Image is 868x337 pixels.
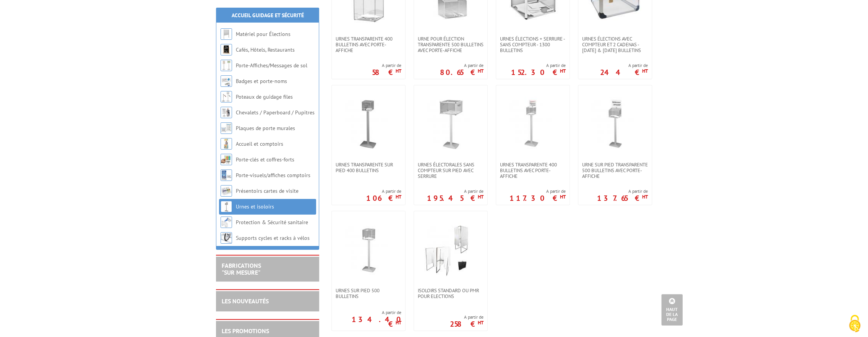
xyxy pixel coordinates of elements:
[418,36,483,53] span: Urne pour élection transparente 500 bulletins avec porte-affiche
[236,93,293,100] a: Poteaux de guidage files
[845,314,864,333] img: Cookies (fenêtre modale)
[221,122,232,134] img: Plaques de porte murales
[500,162,566,179] span: Urnes transparente 400 bulletins avec porte-affiche
[221,138,232,150] img: Accueil et comptoirs
[236,109,315,116] a: Chevalets / Paperboard / Pupitres
[221,91,232,103] img: Poteaux de guidage files
[222,297,269,305] a: LES NOUVEAUTÉS
[396,194,401,200] sup: HT
[509,188,566,194] span: A partir de
[236,46,295,53] a: Cafés, Hôtels, Restaurants
[221,44,232,55] img: Cafés, Hôtels, Restaurants
[414,288,487,299] a: ISOLOIRS STANDARD OU PMR POUR ELECTIONS
[372,62,401,68] span: A partir de
[221,28,232,40] img: Matériel pour Élections
[418,288,483,299] span: ISOLOIRS STANDARD OU PMR POUR ELECTIONS
[396,319,401,326] sup: HT
[588,97,642,150] img: Urne sur pied transparente 500 bulletins avec porte-affiche
[221,201,232,212] img: Urnes et isoloirs
[511,62,566,68] span: A partir de
[440,70,483,75] p: 80.65 €
[236,156,294,163] a: Porte-clés et coffres-forts
[232,12,304,19] a: Accueil Guidage et Sécurité
[221,217,232,228] img: Protection & Sécurité sanitaire
[478,68,483,74] sup: HT
[222,327,269,335] a: LES PROMOTIONS
[332,36,405,53] a: Urnes transparente 400 bulletins avec porte-affiche
[414,162,487,179] a: Urnes électorales sans compteur sur pied avec serrure
[478,319,483,326] sup: HT
[236,125,295,132] a: Plaques de porte murales
[509,196,566,200] p: 117.30 €
[597,196,648,200] p: 137.65 €
[342,97,395,150] img: Urnes transparente sur pied 400 bulletins
[221,60,232,71] img: Porte-Affiches/Messages de sol
[332,317,401,326] p: 134.40 €
[578,36,652,53] a: Urnes élections avec compteur et 2 cadenas - [DATE] & [DATE] bulletins
[418,162,483,179] span: Urnes électorales sans compteur sur pied avec serrure
[440,62,483,68] span: A partir de
[332,288,405,299] a: Urnes sur pied 500 bulletins
[600,62,648,68] span: A partir de
[332,309,401,316] span: A partir de
[221,75,232,87] img: Badges et porte-noms
[600,70,648,75] p: 244 €
[841,311,868,337] button: Cookies (fenêtre modale)
[396,68,401,74] sup: HT
[450,314,483,320] span: A partir de
[578,162,652,179] a: Urne sur pied transparente 500 bulletins avec porte-affiche
[496,36,569,53] a: Urnes élections + Serrure - Sans compteur - 1300 bulletins
[221,169,232,181] img: Porte-visuels/affiches comptoirs
[496,162,569,179] a: Urnes transparente 400 bulletins avec porte-affiche
[582,162,648,179] span: Urne sur pied transparente 500 bulletins avec porte-affiche
[642,194,648,200] sup: HT
[221,154,232,165] img: Porte-clés et coffres-forts
[336,162,401,173] span: Urnes transparente sur pied 400 bulletins
[342,223,395,276] img: Urnes sur pied 500 bulletins
[427,188,483,194] span: A partir de
[236,172,310,179] a: Porte-visuels/affiches comptoirs
[332,162,405,173] a: Urnes transparente sur pied 400 bulletins
[366,196,401,200] p: 106 €
[236,203,274,210] a: Urnes et isoloirs
[414,36,487,53] a: Urne pour élection transparente 500 bulletins avec porte-affiche
[582,36,648,53] span: Urnes élections avec compteur et 2 cadenas - [DATE] & [DATE] bulletins
[506,97,560,150] img: Urnes transparente 400 bulletins avec porte-affiche
[236,234,310,241] a: Supports cycles et racks à vélos
[366,188,401,194] span: A partir de
[236,140,283,147] a: Accueil et comptoirs
[236,62,307,69] a: Porte-Affiches/Messages de sol
[560,194,566,200] sup: HT
[221,107,232,118] img: Chevalets / Paperboard / Pupitres
[236,78,287,85] a: Badges et porte-noms
[560,68,566,74] sup: HT
[336,36,401,53] span: Urnes transparente 400 bulletins avec porte-affiche
[236,31,290,37] a: Matériel pour Élections
[478,194,483,200] sup: HT
[372,70,401,75] p: 58 €
[222,262,261,276] a: FABRICATIONS"Sur Mesure"
[336,288,401,299] span: Urnes sur pied 500 bulletins
[424,97,477,150] img: Urnes électorales sans compteur sur pied avec serrure
[450,322,483,326] p: 258 €
[424,223,477,276] img: ISOLOIRS STANDARD OU PMR POUR ELECTIONS
[597,188,648,194] span: A partir de
[511,70,566,75] p: 152.30 €
[221,185,232,197] img: Présentoirs cartes de visite
[661,294,683,326] a: Haut de la page
[500,36,566,53] span: Urnes élections + Serrure - Sans compteur - 1300 bulletins
[221,232,232,244] img: Supports cycles et racks à vélos
[427,196,483,200] p: 195.45 €
[236,219,308,226] a: Protection & Sécurité sanitaire
[642,68,648,74] sup: HT
[236,187,299,194] a: Présentoirs cartes de visite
